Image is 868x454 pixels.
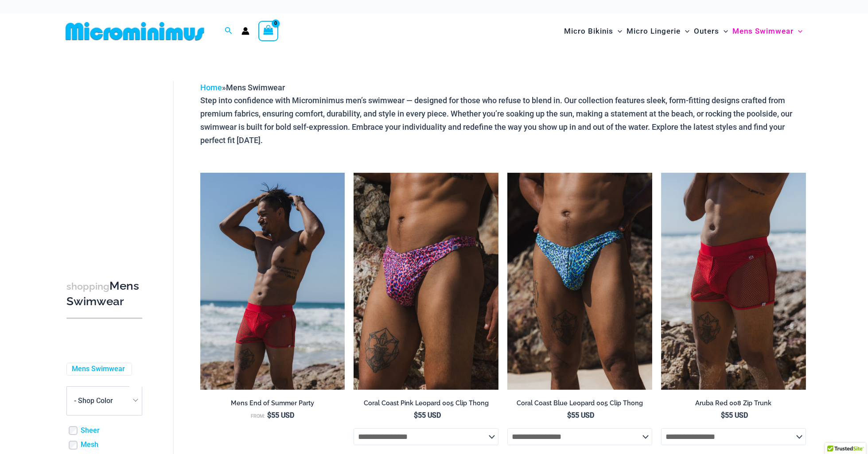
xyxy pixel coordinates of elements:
[794,20,802,43] span: Menu Toggle
[414,411,418,419] span: $
[564,20,613,43] span: Micro Bikinis
[200,173,345,390] img: Aruba Red 008 Zip Trunk 02v2
[730,18,805,45] a: Mens SwimwearMenu ToggleMenu Toggle
[354,173,498,390] a: Coral Coast Pink Leopard 005 Clip Thong 01Coral Coast Pink Leopard 005 Clip Thong 02Coral Coast P...
[200,83,285,92] span: »
[81,440,98,450] a: Mesh
[267,411,294,419] bdi: 55 USD
[74,396,113,405] span: - Shop Color
[681,20,689,43] span: Menu Toggle
[507,399,652,411] a: Coral Coast Blue Leopard 005 Clip Thong
[627,20,681,43] span: Micro Lingerie
[721,411,748,419] bdi: 55 USD
[62,21,208,41] img: MM SHOP LOGO FLAT
[721,411,725,419] span: $
[507,399,652,407] h2: Coral Coast Blue Leopard 005 Clip Thong
[613,20,622,43] span: Menu Toggle
[507,173,652,390] img: Coral Coast Blue Leopard 005 Clip Thong 05
[562,18,624,45] a: Micro BikinisMenu ToggleMenu Toggle
[267,411,271,419] span: $
[241,27,249,35] a: Account icon link
[226,83,285,92] span: Mens Swimwear
[225,26,233,37] a: Search icon link
[732,20,794,43] span: Mens Swimwear
[200,399,345,411] a: Mens End of Summer Party
[354,399,498,407] h2: Coral Coast Pink Leopard 005 Clip Thong
[72,365,125,374] a: Mens Swimwear
[200,94,806,147] p: Step into confidence with Microminimus men’s swimwear — designed for those who refuse to blend in...
[661,399,806,407] h2: Aruba Red 008 Zip Trunk
[67,387,142,415] span: - Shop Color
[692,18,730,45] a: OutersMenu ToggleMenu Toggle
[354,399,498,411] a: Coral Coast Pink Leopard 005 Clip Thong
[251,413,265,419] span: From:
[66,281,109,292] span: shopping
[258,21,279,41] a: View Shopping Cart, empty
[624,18,692,45] a: Micro LingerieMenu ToggleMenu Toggle
[507,173,652,390] a: Coral Coast Blue Leopard 005 Clip Thong 05Coral Coast Blue Leopard 005 Clip Thong 04Coral Coast B...
[567,411,594,419] bdi: 55 USD
[66,386,142,415] span: - Shop Color
[81,426,100,435] a: Sheer
[200,399,345,407] h2: Mens End of Summer Party
[567,411,571,419] span: $
[694,20,719,43] span: Outers
[719,20,728,43] span: Menu Toggle
[661,399,806,411] a: Aruba Red 008 Zip Trunk
[661,173,806,390] a: Aruba Red 008 Zip Trunk 05Aruba Red 008 Zip Trunk 04Aruba Red 008 Zip Trunk 04
[661,173,806,390] img: Aruba Red 008 Zip Trunk 05
[354,173,498,390] img: Coral Coast Pink Leopard 005 Clip Thong 01
[66,74,146,251] iframe: TrustedSite Certified
[66,279,142,309] h3: Mens Swimwear
[561,16,806,46] nav: Site Navigation
[200,83,222,92] a: Home
[200,173,345,390] a: Aruba Red 008 Zip Trunk 02v2Aruba Red 008 Zip Trunk 03Aruba Red 008 Zip Trunk 03
[414,411,441,419] bdi: 55 USD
